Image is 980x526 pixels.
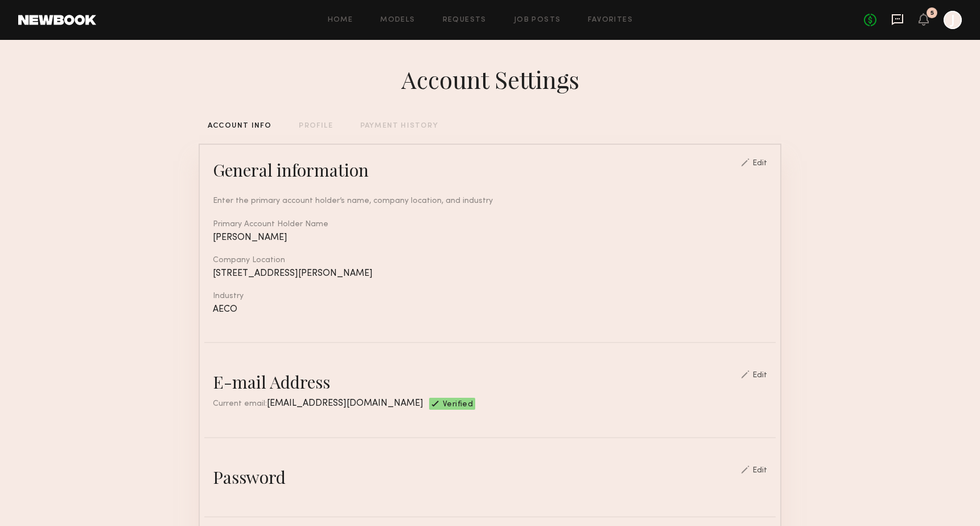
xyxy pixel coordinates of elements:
[443,401,473,410] span: Verified
[213,221,767,229] div: Primary Account Holder Name
[213,256,767,264] div: Company Location
[213,466,286,488] div: Password
[360,123,438,130] div: PAYMENT HISTORY
[443,17,487,24] a: Requests
[213,370,330,393] div: E-mail Address
[752,372,767,380] div: Edit
[299,123,332,130] div: PROFILE
[267,399,423,408] span: [EMAIL_ADDRESS][DOMAIN_NAME]
[588,17,633,24] a: Favorites
[514,17,561,24] a: Job Posts
[213,195,767,207] div: Enter the primary account holder’s name, company location, and industry
[213,269,767,279] div: [STREET_ADDRESS][PERSON_NAME]
[752,160,767,168] div: Edit
[213,398,423,410] div: Current email:
[380,17,415,24] a: Models
[401,63,579,95] div: Account Settings
[213,233,767,243] div: [PERSON_NAME]
[208,123,271,130] div: ACCOUNT INFO
[944,11,962,29] a: J
[752,467,767,475] div: Edit
[328,17,353,24] a: Home
[213,305,767,315] div: AECO
[213,158,369,181] div: General information
[213,292,767,300] div: Industry
[930,10,934,17] div: 5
